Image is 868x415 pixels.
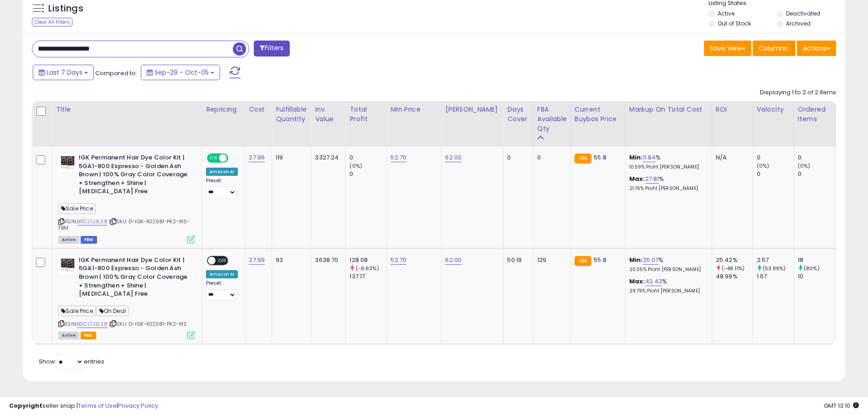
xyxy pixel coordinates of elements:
[757,154,794,162] div: 0
[79,154,190,198] b: IGK Permanent Hair Dye Color Kit | 5GA1-800 Espresso - Golden Ash Brown | 100% Gray Color Coverag...
[575,154,591,164] small: FBA
[58,218,190,231] span: | SKU: D-IGK-402581-PK2-WS-FBM
[206,178,238,198] div: Preset:
[154,68,209,77] span: Sep-29 - Oct-05
[575,256,591,266] small: FBA
[798,162,811,169] small: (0%)
[643,153,656,162] a: 11.84
[58,154,195,242] div: ASIN:
[629,154,705,170] div: %
[798,256,835,264] div: 18
[594,153,606,162] span: 55.8
[643,256,659,265] a: 25.07
[575,105,621,124] div: Current Buybox Price
[58,332,79,339] span: All listings currently available for purchase on Amazon
[78,401,117,410] a: Terms of Use
[227,154,241,162] span: OFF
[33,65,94,80] button: Last 7 Days
[276,105,307,124] div: Fulfillable Quantity
[716,256,753,264] div: 25.42%
[349,272,386,281] div: 137.17
[58,154,77,172] img: 41SGzf7NTcL._SL40_.jpg
[629,256,705,273] div: %
[58,203,96,214] span: Sale Price
[356,265,379,272] small: (-6.63%)
[757,162,770,169] small: (0%)
[760,88,836,97] div: Displaying 1 to 2 of 2 items
[804,265,820,272] small: (80%)
[58,256,77,274] img: 41SGzf7NTcL._SL40_.jpg
[645,174,659,184] a: 27.81
[206,270,238,278] div: Amazon AI
[349,162,362,169] small: (0%)
[206,280,238,301] div: Preset:
[390,256,406,265] a: 52.70
[798,105,831,124] div: Ordered Items
[625,101,712,147] th: The percentage added to the cost of goods (COGS) that forms the calculator for Min & Max prices.
[797,41,836,56] button: Actions
[81,332,96,339] span: FBA
[276,256,304,264] div: 93
[629,185,705,192] p: 21.76% Profit [PERSON_NAME]
[798,170,835,178] div: 0
[757,272,794,281] div: 1.67
[759,44,787,53] span: Columns
[109,320,187,328] span: | SKU: D-IGK-402581-PK2-WS
[58,236,79,244] span: All listings currently available for purchase on Amazon
[798,272,835,281] div: 10
[349,105,383,124] div: Total Profit
[629,288,705,294] p: 29.79% Profit [PERSON_NAME]
[390,105,437,114] div: Min Price
[349,170,386,178] div: 0
[753,41,796,56] button: Columns
[81,236,97,244] span: FBM
[390,153,406,162] a: 52.70
[507,154,526,162] div: 0
[629,175,705,192] div: %
[79,256,190,301] b: IGK Permanent Hair Dye Color Kit | 5GA1-800 Espresso - Golden Ash Brown | 100% Gray Color Coverag...
[629,174,645,183] b: Max:
[97,306,128,316] span: On Deal
[32,18,72,26] div: Clear All Filters
[718,10,734,17] label: Active
[798,154,835,162] div: 0
[629,277,645,286] b: Max:
[208,154,219,162] span: ON
[77,218,108,225] a: B0CL7J3L38
[629,153,643,162] b: Min:
[77,320,108,328] a: B0CL7J3L38
[629,164,705,170] p: 10.59% Profit [PERSON_NAME]
[594,256,606,264] span: 55.8
[249,256,265,265] a: 27.99
[718,20,751,27] label: Out of Stock
[58,256,195,338] div: ASIN:
[58,306,96,316] span: Sale Price
[95,69,137,77] span: Compared to:
[9,402,158,410] div: seller snap | |
[315,256,339,264] div: 3638.70
[216,256,230,264] span: OFF
[629,277,705,294] div: %
[763,265,786,272] small: (53.89%)
[56,105,198,114] div: Title
[249,105,268,114] div: Cost
[206,168,238,176] div: Amazon AI
[629,266,705,273] p: 20.05% Profit [PERSON_NAME]
[537,154,564,162] div: 0
[757,170,794,178] div: 0
[716,105,749,114] div: ROI
[39,357,104,366] span: Show: entries
[786,20,811,27] label: Archived
[537,256,564,264] div: 129
[141,65,220,80] button: Sep-29 - Oct-05
[445,105,499,114] div: [PERSON_NAME]
[824,401,859,410] span: 2025-10-14 13:10 GMT
[349,154,386,162] div: 0
[48,2,83,15] h5: Listings
[629,256,643,264] b: Min:
[757,105,790,114] div: Velocity
[722,265,745,272] small: (-48.11%)
[315,105,342,124] div: Inv. value
[507,256,526,264] div: 50.19
[206,105,241,114] div: Repricing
